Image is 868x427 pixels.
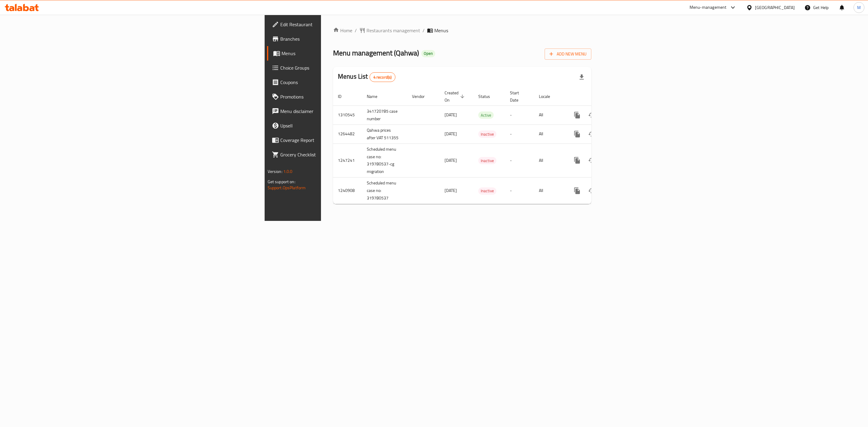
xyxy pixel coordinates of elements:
[338,72,395,82] h2: Menus List
[545,49,591,60] button: Add New Menu
[478,111,494,119] div: Active
[539,93,558,100] span: Locale
[333,27,591,34] nav: breadcrumb
[338,93,349,100] span: ID
[421,50,435,57] div: Open
[857,4,861,11] span: M
[423,27,425,34] li: /
[570,108,584,122] button: more
[574,70,589,84] div: Export file
[690,4,727,11] div: Menu-management
[534,177,565,204] td: All
[283,168,293,175] span: 1.0.0
[478,157,496,164] span: Inactive
[267,147,410,162] a: Grocery Checklist
[478,130,496,138] div: Inactive
[268,168,282,175] span: Version:
[445,130,457,138] span: [DATE]
[534,105,565,124] td: All
[584,153,599,168] button: Change Status
[267,118,410,133] a: Upsell
[570,184,584,198] button: more
[268,178,295,186] span: Get support on:
[267,133,410,147] a: Coverage Report
[584,108,599,122] button: Change Status
[434,27,448,34] span: Menus
[280,35,405,42] span: Branches
[570,127,584,141] button: more
[755,4,795,11] div: [GEOGRAPHIC_DATA]
[267,46,410,61] a: Menus
[478,131,496,138] span: Inactive
[280,64,405,71] span: Choice Groups
[280,151,405,158] span: Grocery Checklist
[280,79,405,86] span: Coupons
[280,137,405,144] span: Coverage Report
[280,21,405,28] span: Edit Restaurant
[280,122,405,129] span: Upsell
[445,187,457,194] span: [DATE]
[370,74,395,80] span: 4 record(s)
[267,75,410,89] a: Coupons
[445,89,466,104] span: Created On
[505,124,534,143] td: -
[549,50,587,58] span: Add New Menu
[510,89,527,104] span: Start Date
[565,87,633,106] th: Actions
[367,93,385,100] span: Name
[584,127,599,141] button: Change Status
[505,105,534,124] td: -
[280,93,405,100] span: Promotions
[280,108,405,115] span: Menu disclaimer
[267,104,410,118] a: Menu disclaimer
[534,143,565,177] td: All
[505,177,534,204] td: -
[534,124,565,143] td: All
[478,93,498,100] span: Status
[267,17,410,32] a: Edit Restaurant
[370,72,396,82] div: Total records count
[268,184,306,192] a: Support.OpsPlatform
[478,187,496,194] span: Inactive
[445,156,457,164] span: [DATE]
[584,184,599,198] button: Change Status
[421,51,435,56] span: Open
[281,50,405,57] span: Menus
[412,93,432,100] span: Vendor
[267,32,410,46] a: Branches
[505,143,534,177] td: -
[570,153,584,168] button: more
[267,89,410,104] a: Promotions
[333,87,633,204] table: enhanced table
[445,111,457,119] span: [DATE]
[478,112,494,119] span: Active
[267,61,410,75] a: Choice Groups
